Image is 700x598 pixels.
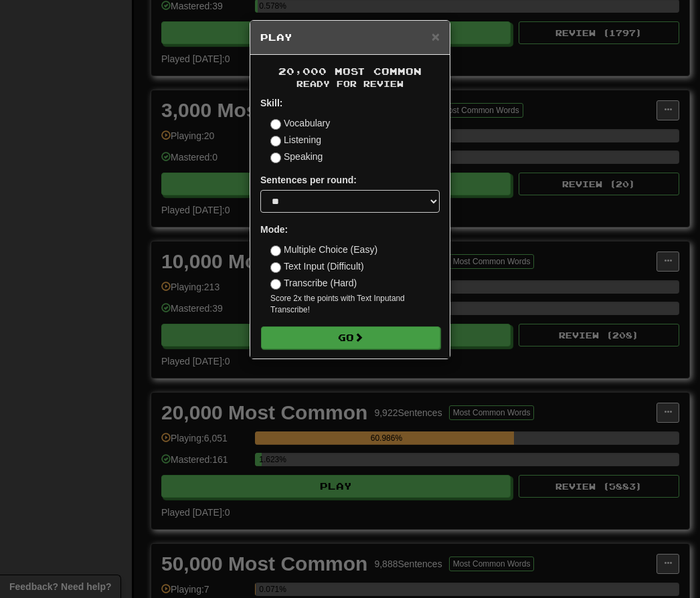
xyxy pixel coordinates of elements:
[432,29,440,44] span: ×
[270,116,330,130] label: Vocabulary
[260,31,440,44] h5: Play
[432,29,440,43] button: Close
[270,243,377,256] label: Multiple Choice (Easy)
[270,245,281,256] input: Multiple Choice (Easy)
[270,153,281,163] input: Speaking
[260,173,357,187] label: Sentences per round:
[270,293,440,316] small: Score 2x the points with Text Input and Transcribe !
[270,150,323,163] label: Speaking
[270,133,321,146] label: Listening
[270,262,281,273] input: Text Input (Difficult)
[278,66,422,77] span: 20,000 Most Common
[260,98,282,108] strong: Skill:
[270,119,281,130] input: Vocabulary
[260,78,440,90] small: Ready for Review
[261,326,440,349] button: Go
[270,260,364,273] label: Text Input (Difficult)
[270,279,281,290] input: Transcribe (Hard)
[270,276,357,290] label: Transcribe (Hard)
[270,136,281,146] input: Listening
[260,224,288,235] strong: Mode:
